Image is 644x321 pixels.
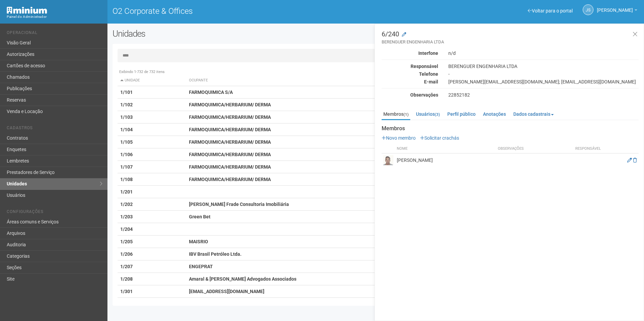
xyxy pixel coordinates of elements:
[377,92,443,98] div: Observações
[120,251,133,257] strong: 1/206
[189,102,271,107] strong: FARMOQUIMICA/HERBARIUM/ DERMA
[7,126,102,133] li: Cadastros
[189,276,296,282] strong: Amaral & [PERSON_NAME] Advogados Associados
[443,79,644,85] div: [PERSON_NAME][EMAIL_ADDRESS][DOMAIN_NAME]; [EMAIL_ADDRESS][DOMAIN_NAME]
[443,63,644,69] div: BERENGUER ENGENHARIA LTDA
[118,75,187,86] th: Unidade: activate to sort column descending
[189,114,271,120] strong: FARMOQUIMICA/HERBARIUM/ DERMA
[120,202,133,207] strong: 1/202
[189,239,208,244] strong: MAISRIO
[627,157,632,163] a: Editar membro
[496,144,571,153] th: Observações
[382,135,416,141] a: Novo membro
[112,7,371,15] h1: O2 Corporate & Offices
[583,4,593,15] a: JS
[382,31,639,45] h3: 6/240
[571,144,605,153] th: Responsável
[120,127,133,132] strong: 1/104
[120,102,133,107] strong: 1/102
[120,226,133,232] strong: 1/204
[382,126,639,132] strong: Membros
[443,50,644,56] div: n/d
[189,90,233,95] strong: FARMOQUIMICA S/A
[435,112,440,117] small: (3)
[7,7,47,14] img: Minium
[382,39,639,45] small: BERENGUER ENGENHARIA LTDA
[512,109,555,119] a: Dados cadastrais
[446,109,477,119] a: Perfil público
[120,114,133,120] strong: 1/103
[189,127,271,132] strong: FARMOQUIMICA/HERBARIUM/ DERMA
[528,8,573,13] a: Voltar para o portal
[120,289,133,294] strong: 1/301
[189,164,271,170] strong: FARMOQUIMICA/HERBARIUM/ DERMA
[377,63,443,69] div: Responsável
[395,144,496,153] th: Nome
[189,202,289,207] strong: [PERSON_NAME] Frade Consultoria Imobiliária
[189,177,271,182] strong: FARMOQUIMICA/HERBARIUM/ DERMA
[120,177,133,182] strong: 1/108
[383,155,393,165] img: user.png
[443,92,644,98] div: 22852182
[443,71,644,77] div: -
[633,157,637,163] a: Excluir membro
[120,90,133,95] strong: 1/101
[7,30,102,37] li: Operacional
[120,164,133,170] strong: 1/107
[395,153,496,167] td: [PERSON_NAME]
[7,14,102,20] div: Painel do Administrador
[481,109,508,119] a: Anotações
[118,69,634,75] div: Exibindo 1-732 de 732 itens
[189,264,213,269] strong: ENGEPRAT
[186,75,416,86] th: Ocupante: activate to sort column ascending
[120,214,133,219] strong: 1/203
[189,251,241,257] strong: IBV Brasil Petróleo Ltda.
[120,264,133,269] strong: 1/207
[377,71,443,77] div: Telefone
[597,1,633,13] span: Jeferson Souza
[112,29,326,39] h2: Unidades
[120,189,133,194] strong: 1/201
[377,50,443,56] div: Interfone
[120,239,133,244] strong: 1/205
[597,8,637,14] a: [PERSON_NAME]
[382,109,410,120] a: Membros(1)
[377,79,443,85] div: E-mail
[189,139,271,145] strong: FARMOQUIMICA/HERBARIUM/ DERMA
[7,209,102,216] li: Configurações
[402,31,406,38] a: Modificar a unidade
[420,135,459,141] a: Solicitar crachás
[189,152,271,157] strong: FARMOQUIMICA/HERBARIUM/ DERMA
[120,152,133,157] strong: 1/106
[189,214,211,219] strong: Green Bet
[120,139,133,145] strong: 1/105
[414,109,442,119] a: Usuários(3)
[120,276,133,282] strong: 1/208
[189,289,264,294] strong: [EMAIL_ADDRESS][DOMAIN_NAME]
[404,112,409,117] small: (1)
